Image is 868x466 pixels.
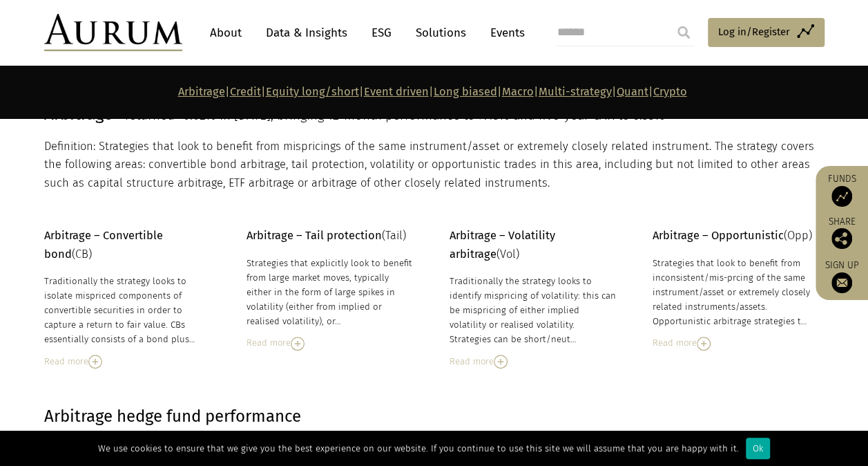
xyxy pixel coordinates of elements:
[450,229,555,260] strong: Arbitrage – Volatility arbitrage
[653,85,687,98] a: Crypto
[44,354,213,369] div: Read more
[539,85,612,98] a: Multi-strategy
[178,85,687,98] strong: | | | | | | | |
[434,85,497,98] a: Long biased
[697,337,711,351] img: Read More
[178,85,225,98] a: Arbitrage
[822,217,861,249] div: Share
[409,20,473,46] a: Solutions
[247,229,382,242] strong: Arbitrage – Tail protection
[247,335,415,351] div: Read more
[365,20,398,46] a: ESG
[746,438,770,459] div: Ok
[44,229,163,260] strong: Arbitrage – Convertible bond
[822,173,861,207] a: Funds
[653,227,821,245] p: (Opp)
[831,186,852,207] img: Access Funds
[450,354,618,369] div: Read more
[831,272,852,293] img: Sign up to our newsletter
[247,256,415,329] div: Strategies that explicitly look to benefit from large market moves, typically either in the form ...
[718,24,790,40] span: Log in/Register
[653,229,784,242] strong: Arbitrage – Opportunistic
[266,85,359,98] a: Equity long/short
[203,20,249,46] a: About
[494,355,508,369] img: Read More
[670,19,697,46] input: Submit
[617,85,648,98] a: Quant
[831,228,852,249] img: Share this post
[653,256,821,329] div: Strategies that look to benefit from inconsistent/mis-prcing of the same instrument/asset or extr...
[88,355,102,369] img: Read More
[247,229,406,242] span: (Tail)
[44,274,213,347] div: Traditionally the strategy looks to isolate mispriced components of convertible securities in ord...
[364,85,429,98] a: Event driven
[291,337,305,351] img: Read More
[502,85,534,98] a: Macro
[822,259,861,293] a: Sign up
[44,138,821,192] p: Definition: Strategies that look to benefit from mispricings of the same instrument/asset or extr...
[44,14,182,51] img: Aurum
[708,18,824,47] a: Log in/Register
[653,335,821,351] div: Read more
[483,20,525,46] a: Events
[230,85,261,98] a: Credit
[259,20,354,46] a: Data & Insights
[44,229,163,260] span: (CB)
[450,227,618,263] p: (Vol)
[44,407,301,426] strong: Arbitrage hedge fund performance
[450,274,618,347] div: Traditionally the strategy looks to identify mispricing of volatility: this can be mispricing of ...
